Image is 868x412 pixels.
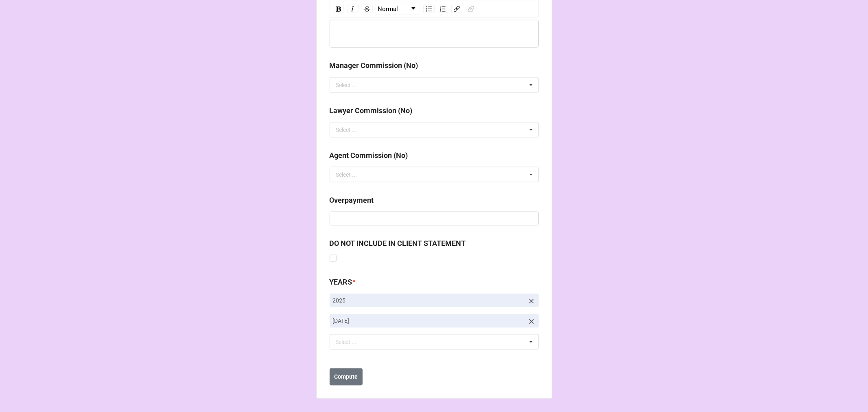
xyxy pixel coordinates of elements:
[334,5,344,13] div: Bold
[333,317,524,325] p: [DATE]
[334,29,535,38] div: rdw-editor
[336,172,357,178] div: Select ...
[330,368,363,386] button: Compute
[450,3,478,15] div: rdw-link-control
[332,3,374,15] div: rdw-inline-control
[333,296,524,305] p: 2025
[451,5,462,13] div: Link
[422,3,450,15] div: rdw-list-control
[330,238,466,249] label: DO NOT INCLUDE IN CLIENT STATEMENT
[336,127,357,133] div: Select ...
[347,5,359,13] div: Italic
[376,3,420,15] div: rdw-dropdown
[466,5,477,13] div: Unlink
[330,105,413,116] label: Lawyer Commission (No)
[374,3,422,15] div: rdw-block-control
[423,5,435,13] div: Unordered
[334,337,369,347] div: Select ...
[378,4,398,14] span: Normal
[330,60,418,71] label: Manager Commission (No)
[336,82,357,88] div: Select ...
[330,276,352,288] label: YEARS
[330,150,408,161] label: Agent Commission (No)
[330,195,374,206] label: Overpayment
[376,3,420,15] a: Block Type
[438,5,448,13] div: Ordered
[362,5,373,13] div: Strikethrough
[334,373,358,381] b: Compute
